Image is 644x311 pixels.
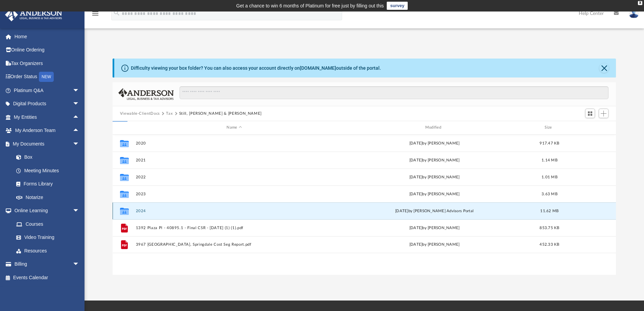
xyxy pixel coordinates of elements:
div: close [638,1,642,5]
a: Meeting Minutes [9,164,86,177]
button: 3967 [GEOGRAPHIC_DATA], Springdale Cost Seg Report.pdf [136,242,333,247]
a: My Entitiesarrow_drop_up [5,110,90,124]
a: Billingarrow_drop_down [5,258,90,271]
div: [DATE] by [PERSON_NAME] [336,191,533,197]
a: Digital Productsarrow_drop_down [5,97,90,111]
i: menu [91,9,99,18]
button: 2023 [136,192,333,196]
button: 2021 [136,158,333,162]
button: Still, [PERSON_NAME] & [PERSON_NAME] [179,111,262,117]
button: 2024 [136,209,333,213]
a: Tax Organizers [5,57,90,70]
div: Difficulty viewing your box folder? You can also access your account directly on outside of the p... [131,65,381,72]
a: survey [387,2,408,10]
button: Close [599,63,609,73]
a: Order StatusNEW [5,70,90,84]
span: 917.47 KB [540,141,559,145]
a: Resources [9,244,86,258]
div: [DATE] by [PERSON_NAME] [336,242,533,248]
span: arrow_drop_down [73,137,86,151]
div: [DATE] by [PERSON_NAME] [336,225,533,231]
img: User Pic [629,8,639,18]
div: Get a chance to win 6 months of Platinum for free just by filling out this [236,2,384,10]
span: arrow_drop_down [73,204,86,218]
i: search [113,9,120,17]
span: 853.75 KB [540,226,559,229]
span: arrow_drop_down [73,84,86,97]
span: arrow_drop_up [73,124,86,138]
a: Notarize [9,191,86,204]
a: Box [9,151,83,164]
button: Add [599,109,609,118]
span: arrow_drop_up [73,110,86,124]
span: 452.33 KB [540,243,559,246]
div: Size [536,125,563,131]
button: 2022 [136,175,333,179]
a: [DOMAIN_NAME] [300,65,336,71]
a: Video Training [9,231,83,244]
span: arrow_drop_down [73,97,86,111]
span: 11.62 MB [540,209,558,213]
a: Courses [9,217,86,231]
a: Events Calendar [5,271,90,284]
button: Switch to Grid View [585,109,595,118]
a: My Anderson Teamarrow_drop_up [5,124,86,137]
div: NEW [39,72,54,82]
a: Platinum Q&Aarrow_drop_down [5,84,90,97]
div: [DATE] by [PERSON_NAME] [336,157,533,163]
button: 2020 [136,141,333,146]
input: Search files and folders [180,86,609,99]
div: [DATE] by [PERSON_NAME] [336,140,533,146]
span: 3.63 MB [542,192,557,196]
a: Home [5,30,90,43]
button: Viewable-ClientDocs [120,111,160,117]
div: Modified [336,125,533,131]
div: id [116,125,133,131]
div: [DATE] by [PERSON_NAME] Advisors Portal [336,208,533,214]
a: Online Learningarrow_drop_down [5,204,86,218]
span: 1.01 MB [542,175,557,179]
div: [DATE] by [PERSON_NAME] [336,174,533,180]
button: Tax [166,111,173,117]
span: 1.14 MB [542,158,557,162]
a: My Documentsarrow_drop_down [5,137,86,151]
div: id [566,125,613,131]
a: menu [91,13,99,18]
img: Anderson Advisors Platinum Portal [3,8,64,21]
div: grid [113,135,616,275]
button: 1392 Plaza Pl - 40895.1 - Final CSR - [DATE] (1) (1).pdf [136,226,333,230]
a: Online Ordering [5,43,90,57]
span: arrow_drop_down [73,258,86,271]
div: Name [135,125,333,131]
a: Forms Library [9,177,83,191]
